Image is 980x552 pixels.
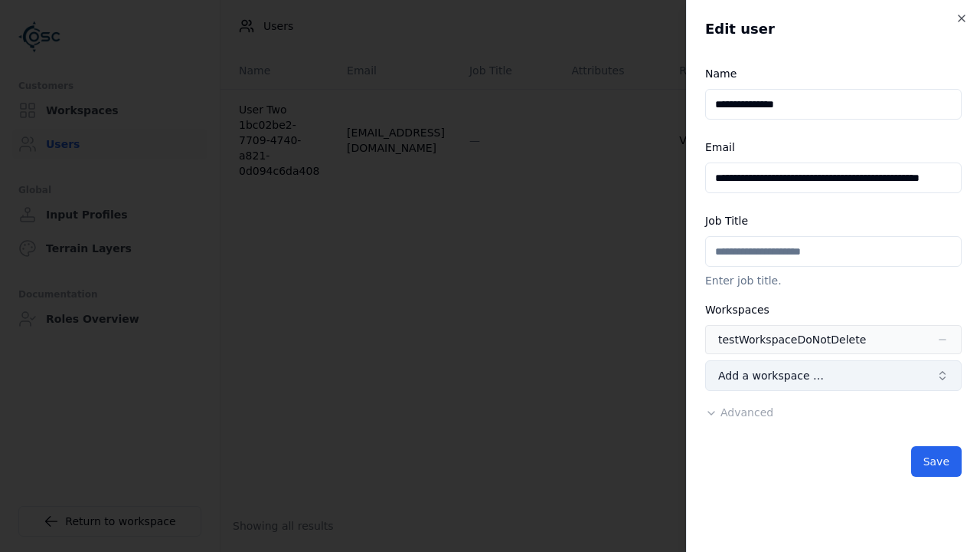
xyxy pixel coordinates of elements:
[705,304,769,316] label: Workspaces
[705,215,748,227] label: Job Title
[705,405,773,420] button: Advanced
[705,18,962,40] h2: Edit user
[720,406,773,419] span: Advanced
[705,67,737,80] label: Name
[718,368,824,383] span: Add a workspace …
[718,332,866,347] div: testWorkspaceDoNotDelete
[705,141,735,153] label: Email
[705,273,962,288] p: Enter job title.
[911,446,962,477] button: Save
